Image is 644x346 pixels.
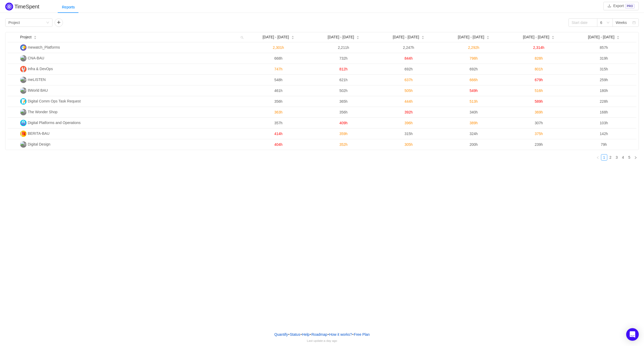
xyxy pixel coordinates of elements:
[607,154,614,161] li: 2
[20,120,26,126] img: DP
[600,67,608,71] span: 315h
[352,332,354,337] span: •
[274,56,283,60] span: 668h
[568,18,597,27] input: Start date
[601,154,607,161] li: 1
[339,78,348,82] span: 621h
[339,121,348,125] span: 409h
[601,154,607,160] a: 1
[20,131,26,137] img: B
[339,110,348,114] span: 356h
[339,132,348,136] span: 359h
[274,89,283,93] span: 461h
[421,37,424,39] i: icon: caret-down
[470,142,478,147] span: 200h
[470,132,478,136] span: 324h
[405,121,413,125] span: 396h
[600,19,602,27] div: 6
[300,332,302,337] span: •
[551,35,555,39] div: Sort
[601,142,607,147] span: 79h
[596,156,599,159] i: icon: left
[356,35,359,37] i: icon: caret-up
[28,142,50,146] span: Digital Design
[405,78,413,82] span: 637h
[600,99,608,104] span: 228h
[5,3,13,11] img: Quantify logo
[310,332,311,337] span: •
[405,110,413,114] span: 392h
[28,131,50,136] span: BERITA-BAU
[28,45,60,49] span: mewatch_Platforms
[626,154,632,161] li: 5
[588,34,615,40] span: [DATE] - [DATE]
[273,45,284,50] span: 2,301h
[311,330,328,338] a: Roadmap
[34,37,37,39] i: icon: caret-down
[533,45,544,50] span: 2,314h
[535,142,543,147] span: 239h
[603,2,639,10] button: icon: downloadExportPRO
[20,34,32,40] span: Project
[28,56,44,60] span: CNA-BAU
[405,142,413,147] span: 305h
[600,121,608,125] span: 103h
[28,88,48,92] span: 8World BAU
[274,67,283,71] span: 747h
[600,45,608,50] span: 857h
[20,87,26,94] img: 8B
[595,154,601,161] li: Previous Page
[620,154,626,160] a: 4
[339,56,348,60] span: 732h
[632,21,636,25] i: icon: calendar
[535,78,543,82] span: 679h
[20,44,26,51] img: M
[34,35,37,39] div: Sort
[486,35,489,37] i: icon: caret-up
[535,110,543,114] span: 369h
[600,56,608,60] span: 319h
[535,121,543,125] span: 307h
[274,78,283,82] span: 548h
[470,110,478,114] span: 340h
[486,35,489,39] div: Sort
[421,35,424,39] div: Sort
[339,67,348,71] span: 812h
[20,77,26,83] img: M
[535,56,543,60] span: 828h
[339,99,348,104] span: 365h
[20,55,26,61] img: C
[535,67,543,71] span: 801h
[238,32,246,42] i: icon: search
[339,142,348,147] span: 352h
[20,98,26,105] img: DC
[28,78,46,82] span: meLISTEN
[470,56,478,60] span: 798h
[291,35,294,39] div: Sort
[58,1,79,13] div: Reports
[339,89,348,93] span: 502h
[458,34,484,40] span: [DATE] - [DATE]
[55,18,63,27] button: icon: plus
[356,37,359,39] i: icon: caret-down
[523,34,549,40] span: [DATE] - [DATE]
[291,37,294,39] i: icon: caret-down
[274,99,283,104] span: 356h
[354,330,370,338] button: Free Plan
[328,332,329,337] span: •
[617,37,620,39] i: icon: caret-down
[403,45,414,50] span: 2,247h
[616,35,620,39] div: Sort
[274,110,283,114] span: 363h
[307,339,337,342] span: Last update:
[405,89,413,93] span: 505h
[263,34,289,40] span: [DATE] - [DATE]
[616,19,627,27] div: Weeks
[634,156,637,159] i: icon: right
[468,45,479,50] span: 2,292h
[470,67,478,71] span: 692h
[28,99,81,103] span: Digital Comm Ops Task Request
[535,99,543,104] span: 589h
[614,154,620,160] a: 3
[329,330,352,338] button: How it works?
